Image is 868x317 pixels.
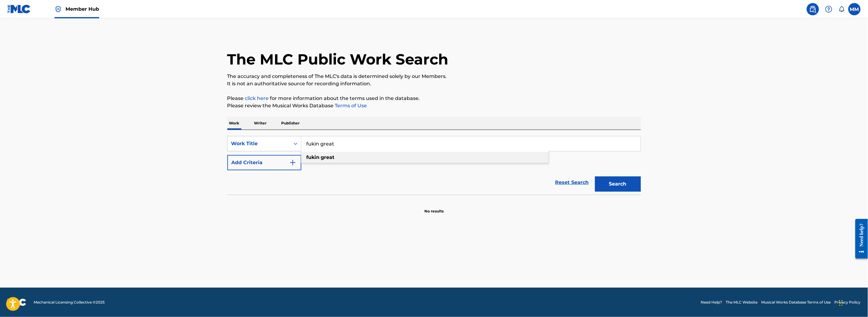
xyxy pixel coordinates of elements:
div: Work Title [231,140,286,147]
p: No results [424,201,444,214]
img: logo [7,299,26,306]
a: Need Help? [701,300,722,305]
span: Mechanical Licensing Collective © 2025 [34,300,105,305]
p: Publisher [280,117,302,130]
p: Work [227,117,241,130]
a: Public Search [807,3,819,15]
strong: great [321,154,335,160]
img: Top Rightsholder [54,6,62,13]
div: Drag [839,294,843,312]
button: Add Criteria [227,155,301,170]
strong: fukin [307,154,320,160]
span: Member Hub [65,6,99,13]
div: Help [823,3,835,15]
a: The MLC Website [726,300,758,305]
p: Please for more information about the terms used in the database. [227,95,641,102]
p: It is not an authoritative source for recording information. [227,80,641,87]
div: User Menu [848,3,861,15]
a: Terms of Use [334,103,367,109]
iframe: Chat Widget [837,288,868,317]
div: Notifications [839,6,845,12]
p: Please review the Musical Works Database [227,102,641,109]
a: Reset Search [552,176,592,189]
iframe: Resource Center [851,214,868,263]
button: Search [595,176,641,192]
img: help [825,6,833,13]
form: Search Form [227,136,641,195]
img: search [809,6,817,13]
a: Privacy Policy [835,300,861,305]
img: MLC Logo [7,5,31,13]
h1: The MLC Public Work Search [227,50,449,68]
p: Writer [252,117,269,130]
a: click here [245,95,269,101]
img: 9d2ae6d4665cec9f34b9.svg [289,159,296,166]
p: The accuracy and completeness of The MLC's data is determined solely by our Members. [227,73,641,80]
a: Musical Works Database Terms of Use [762,300,831,305]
